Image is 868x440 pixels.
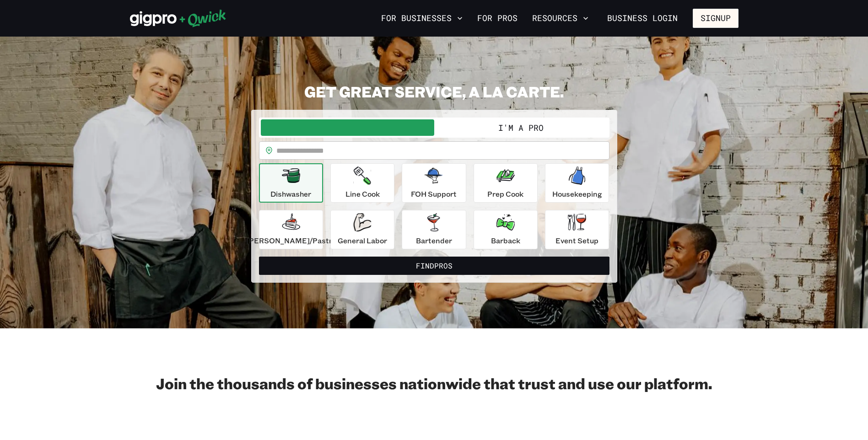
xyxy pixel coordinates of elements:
[599,9,685,28] a: Business Login
[545,210,609,249] button: Event Setup
[246,235,336,246] p: [PERSON_NAME]/Pastry
[491,235,520,246] p: Barback
[487,188,523,199] p: Prep Cook
[251,82,617,101] h2: GET GREAT SERVICE, A LA CARTE.
[259,163,323,203] button: Dishwasher
[259,210,323,249] button: [PERSON_NAME]/Pastry
[402,163,466,203] button: FOH Support
[693,9,739,28] button: Signup
[330,210,394,249] button: General Labor
[130,374,739,392] h2: Join the thousands of businesses nationwide that trust and use our platform.
[270,188,311,199] p: Dishwasher
[474,163,538,203] button: Prep Cook
[545,163,609,203] button: Housekeeping
[261,119,434,136] button: I'm a Business
[416,235,452,246] p: Bartender
[338,235,387,246] p: General Labor
[552,188,602,199] p: Housekeeping
[259,257,609,275] button: FindPros
[474,11,521,26] a: For Pros
[555,235,598,246] p: Event Setup
[377,11,466,26] button: For Businesses
[402,210,466,249] button: Bartender
[474,210,538,249] button: Barback
[528,11,592,26] button: Resources
[345,188,380,199] p: Line Cook
[434,119,608,136] button: I'm a Pro
[330,163,394,203] button: Line Cook
[411,188,457,199] p: FOH Support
